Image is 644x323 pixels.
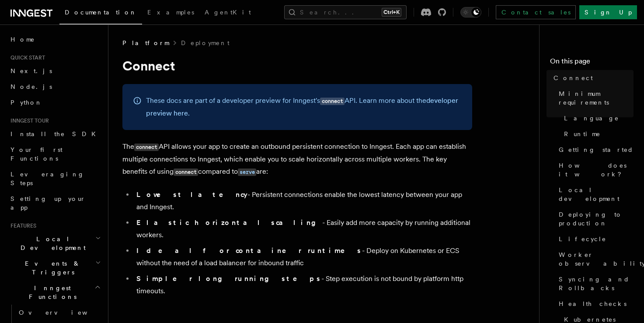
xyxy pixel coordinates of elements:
span: Runtime [564,130,601,138]
a: Deploying to production [555,207,634,231]
span: Events & Triggers [7,259,95,277]
a: Python [7,95,103,110]
span: Setting up your app [10,195,86,211]
a: Next.js [7,63,103,79]
span: Getting started [559,145,634,154]
a: Syncing and Rollbacks [555,271,634,296]
a: Getting started [555,142,634,158]
code: connect [320,98,345,105]
span: Install the SDK [10,130,101,137]
button: Events & Triggers [7,256,103,280]
button: Local Development [7,231,103,256]
span: Local Development [7,235,95,252]
button: Toggle dark mode [460,7,481,18]
span: Lifecycle [559,235,606,243]
p: The API allows your app to create an outbound persistent connection to Inngest. Each app can esta... [122,140,472,178]
button: Search...Ctrl+K [284,5,407,19]
a: Health checks [555,296,634,312]
h1: Connect [122,58,472,74]
h4: On this page [550,56,634,70]
a: Examples [142,3,199,24]
p: These docs are part of a developer preview for Inngest's API. Learn more about the . [146,95,462,119]
strong: Lowest latency [136,190,247,199]
strong: Simpler long running steps [136,274,321,283]
span: Inngest tour [7,117,49,124]
a: Runtime [560,126,634,142]
span: Connect [553,74,593,82]
span: Syncing and Rollbacks [559,275,634,292]
span: Overview [19,309,109,316]
a: Lifecycle [555,231,634,247]
code: connect [174,169,198,176]
span: Inngest Functions [7,284,94,301]
a: Contact sales [496,5,576,19]
a: Documentation [59,3,142,25]
span: Examples [147,9,194,16]
span: AgentKit [205,9,251,16]
a: Sign Up [579,5,637,19]
a: Language [560,110,634,126]
span: Local development [559,186,634,203]
span: Health checks [559,299,627,308]
a: Home [7,32,103,47]
li: - Step execution is not bound by platform http timeouts. [134,273,472,297]
a: Deployment [181,39,230,47]
a: Your first Functions [7,142,103,166]
button: Inngest Functions [7,280,103,305]
span: Platform [122,39,169,47]
li: - Deploy on Kubernetes or ECS without the need of a load balancer for inbound traffic [134,245,472,269]
a: Local development [555,182,634,207]
span: How does it work? [559,161,634,179]
span: Features [7,222,36,229]
span: Quick start [7,54,45,61]
a: Connect [550,70,634,86]
span: Next.js [10,67,52,74]
a: AgentKit [199,3,256,24]
li: - Easily add more capacity by running additional workers. [134,217,472,241]
a: Minimum requirements [555,86,634,110]
span: Leveraging Steps [10,171,84,186]
a: Leveraging Steps [7,166,103,191]
a: Setting up your app [7,191,103,215]
strong: Elastic horizontal scaling [136,218,322,227]
a: serve [238,167,256,176]
span: Home [10,35,35,44]
a: How does it work? [555,158,634,182]
span: Documentation [65,9,137,16]
span: Language [564,114,619,123]
code: serve [238,169,256,176]
span: Your first Functions [10,146,63,162]
span: Python [10,99,42,106]
strong: Ideal for container runtimes [136,246,362,255]
a: Worker observability [555,247,634,271]
span: Node.js [10,83,52,90]
a: Overview [15,305,103,320]
code: connect [134,144,159,151]
li: - Persistent connections enable the lowest latency between your app and Inngest. [134,189,472,213]
span: Minimum requirements [559,89,634,107]
a: Node.js [7,79,103,95]
span: Deploying to production [559,210,634,228]
a: Install the SDK [7,126,103,142]
kbd: Ctrl+K [382,8,401,17]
